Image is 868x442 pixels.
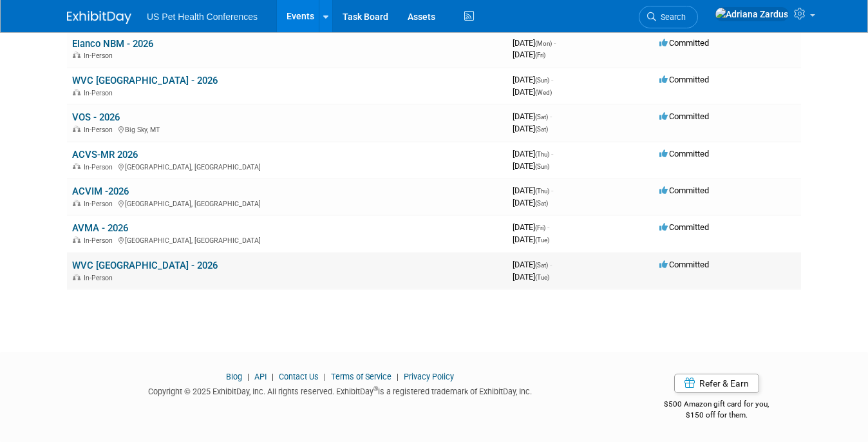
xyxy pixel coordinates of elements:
[72,111,120,123] a: VOS - 2026
[72,198,502,208] div: [GEOGRAPHIC_DATA], [GEOGRAPHIC_DATA]
[535,262,548,269] span: (Sat)
[535,126,548,133] span: (Sat)
[72,38,153,50] a: Elanco NBM - 2026
[513,124,548,133] span: [DATE]
[535,40,552,47] span: (Mon)
[659,260,709,269] span: Committed
[513,75,553,84] span: [DATE]
[73,200,80,206] img: In-Person Event
[67,11,131,24] img: ExhibitDay
[84,200,117,208] span: In-Person
[550,260,552,269] span: -
[254,372,267,381] a: API
[551,186,553,195] span: -
[513,272,549,282] span: [DATE]
[513,50,545,59] span: [DATE]
[84,236,117,245] span: In-Person
[550,111,552,121] span: -
[331,372,392,381] a: Terms of Service
[279,372,319,381] a: Contact Us
[535,89,552,96] span: (Wed)
[72,260,218,271] a: WVC [GEOGRAPHIC_DATA] - 2026
[513,198,548,207] span: [DATE]
[73,126,80,132] img: In-Person Event
[715,7,789,21] img: Adriana Zardus
[535,151,549,158] span: (Thu)
[513,87,552,97] span: [DATE]
[72,149,138,160] a: ACVS-MR 2026
[72,222,128,234] a: AVMA - 2026
[513,38,556,48] span: [DATE]
[554,38,556,48] span: -
[72,161,502,171] div: [GEOGRAPHIC_DATA], [GEOGRAPHIC_DATA]
[535,77,549,84] span: (Sun)
[513,149,553,159] span: [DATE]
[84,126,117,134] span: In-Person
[513,161,549,171] span: [DATE]
[513,111,552,121] span: [DATE]
[73,163,80,169] img: In-Person Event
[72,186,129,197] a: ACVIM -2026
[535,200,548,207] span: (Sat)
[513,186,553,195] span: [DATE]
[73,52,80,58] img: In-Person Event
[659,111,709,121] span: Committed
[535,236,549,244] span: (Tue)
[84,274,117,282] span: In-Person
[659,222,709,232] span: Committed
[72,235,502,245] div: [GEOGRAPHIC_DATA], [GEOGRAPHIC_DATA]
[656,12,686,22] span: Search
[84,163,117,171] span: In-Person
[535,163,549,170] span: (Sun)
[73,236,80,243] img: In-Person Event
[373,385,378,392] sup: ®
[513,222,549,232] span: [DATE]
[639,6,698,28] a: Search
[551,75,553,84] span: -
[67,383,613,398] div: Copyright © 2025 ExhibitDay, Inc. All rights reserved. ExhibitDay is a registered trademark of Ex...
[659,38,709,48] span: Committed
[393,372,402,381] span: |
[659,149,709,159] span: Committed
[72,75,218,86] a: WVC [GEOGRAPHIC_DATA] - 2026
[659,186,709,195] span: Committed
[404,372,454,381] a: Privacy Policy
[535,224,545,231] span: (Fri)
[84,89,117,97] span: In-Person
[674,374,759,393] a: Refer & Earn
[535,52,545,59] span: (Fri)
[73,274,80,280] img: In-Person Event
[513,235,549,244] span: [DATE]
[632,410,802,421] div: $150 off for them.
[147,12,258,22] span: US Pet Health Conferences
[659,75,709,84] span: Committed
[269,372,277,381] span: |
[244,372,252,381] span: |
[513,260,552,269] span: [DATE]
[632,390,802,420] div: $500 Amazon gift card for you,
[535,274,549,281] span: (Tue)
[84,52,117,60] span: In-Person
[72,124,502,134] div: Big Sky, MT
[551,149,553,159] span: -
[535,113,548,120] span: (Sat)
[547,222,549,232] span: -
[73,89,80,95] img: In-Person Event
[321,372,329,381] span: |
[535,187,549,195] span: (Thu)
[226,372,242,381] a: Blog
